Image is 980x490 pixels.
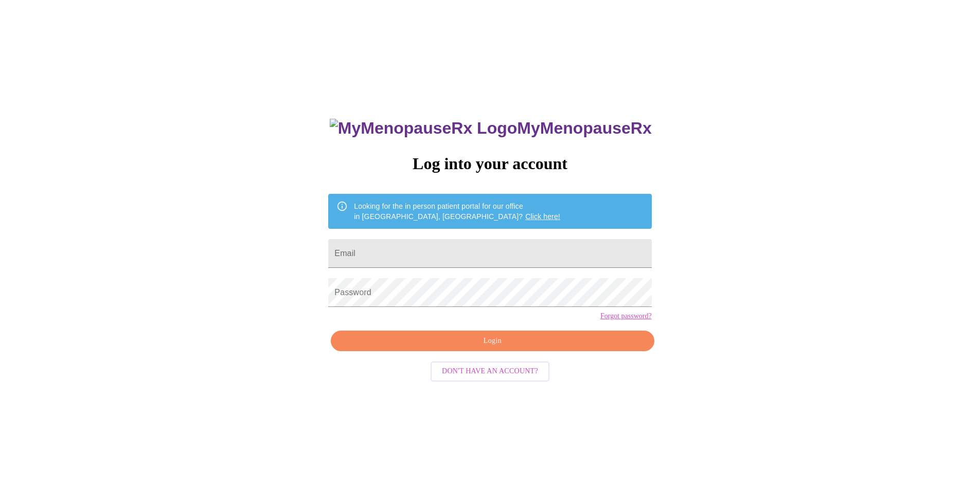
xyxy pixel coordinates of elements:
a: Don't have an account? [428,366,552,375]
h3: MyMenopauseRx [330,119,652,138]
span: Don't have an account? [442,365,538,378]
span: Login [343,335,642,348]
button: Don't have an account? [431,361,549,382]
img: MyMenopauseRx Logo [330,119,517,138]
div: Looking for the in person patient portal for our office in [GEOGRAPHIC_DATA], [GEOGRAPHIC_DATA]? [354,197,560,226]
h3: Log into your account [328,154,651,173]
a: Forgot password? [600,312,652,320]
a: Click here! [525,212,560,221]
button: Login [331,331,654,352]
